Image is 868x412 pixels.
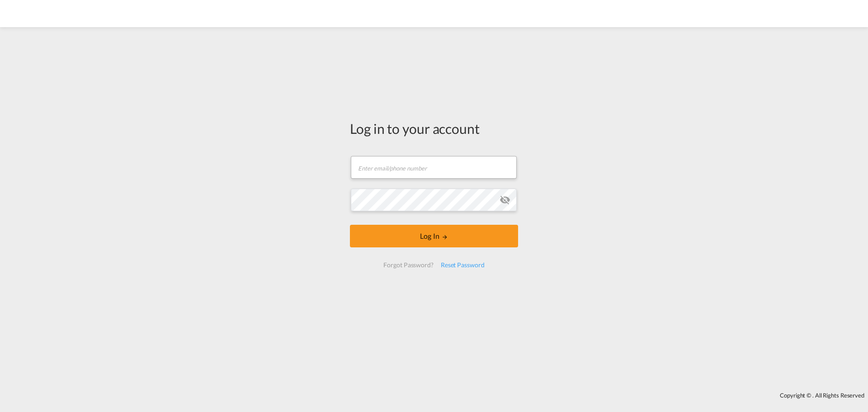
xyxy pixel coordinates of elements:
div: Log in to your account [350,119,518,138]
input: Enter email/phone number [351,156,517,179]
md-icon: icon-eye-off [500,194,510,205]
button: LOGIN [350,225,518,247]
div: Forgot Password? [380,257,437,273]
div: Reset Password [437,257,488,273]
